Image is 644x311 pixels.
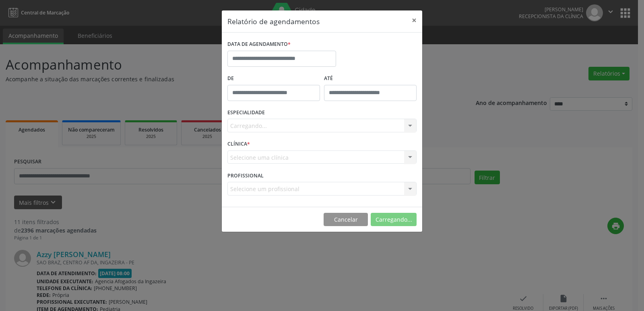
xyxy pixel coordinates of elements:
button: Close [406,10,422,30]
label: CLÍNICA [227,138,250,150]
label: ESPECIALIDADE [227,107,265,119]
label: ATÉ [324,72,417,85]
label: PROFISSIONAL [227,169,264,182]
label: De [227,72,320,85]
button: Cancelar [324,213,368,227]
button: Carregando... [371,213,417,227]
label: DATA DE AGENDAMENTO [227,38,291,51]
h5: Relatório de agendamentos [227,16,320,27]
